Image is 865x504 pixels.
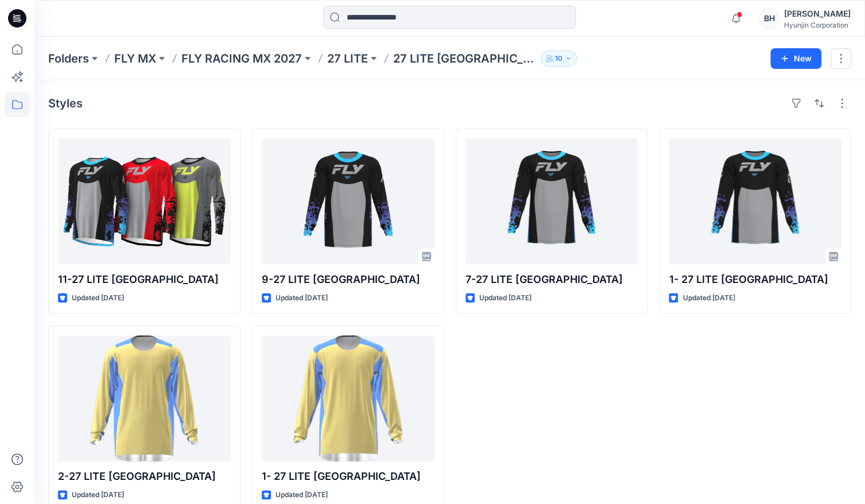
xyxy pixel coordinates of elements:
p: 27 LITE [GEOGRAPHIC_DATA] [393,51,536,67]
a: 2-27 LITE JERSEY [58,335,231,462]
p: 9-27 LITE [GEOGRAPHIC_DATA] [262,272,435,288]
p: Updated [DATE] [682,292,735,304]
p: Updated [DATE] [72,292,124,304]
a: 1- 27 LITE JERSEY [669,138,841,265]
div: [PERSON_NAME] [784,7,851,21]
p: 1- 27 LITE [GEOGRAPHIC_DATA] [262,468,435,484]
p: Updated [DATE] [276,489,328,501]
a: FLY RACING MX 2027 [181,51,302,67]
p: 11-27 LITE [GEOGRAPHIC_DATA] [58,272,231,288]
div: BH [759,8,779,29]
p: Updated [DATE] [72,489,124,501]
a: FLY MX [114,51,156,67]
a: Folders [48,51,89,67]
p: 1- 27 LITE [GEOGRAPHIC_DATA] [669,272,841,288]
a: 9-27 LITE JERSEY [262,138,435,265]
a: 27 LITE [327,51,368,67]
p: 7-27 LITE [GEOGRAPHIC_DATA] [466,272,638,288]
p: 10 [555,52,563,65]
a: 11-27 LITE JERSEY [58,138,231,265]
a: 1- 27 LITE JERSEY [262,335,435,462]
div: Hyunjin Corporation [784,21,851,29]
button: 10 [541,51,577,67]
a: 7-27 LITE JERSEY [466,138,638,265]
h4: Styles [48,96,83,110]
p: Updated [DATE] [479,292,532,304]
p: Updated [DATE] [276,292,328,304]
p: 2-27 LITE [GEOGRAPHIC_DATA] [58,468,231,484]
button: New [770,48,821,69]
